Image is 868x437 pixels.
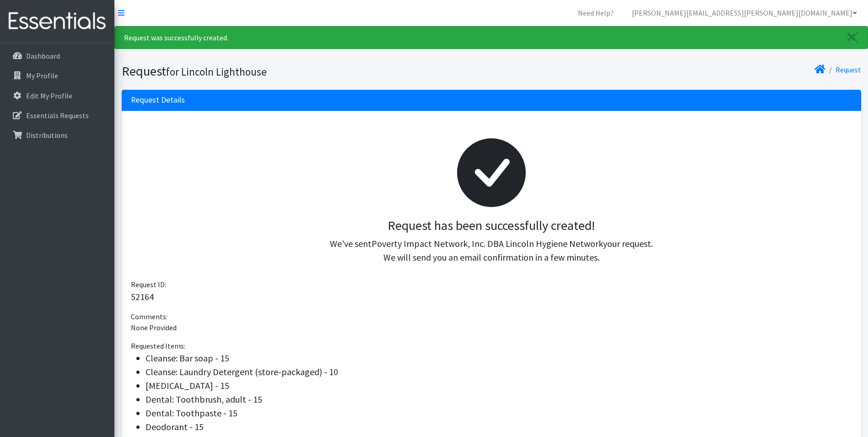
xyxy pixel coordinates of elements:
[138,237,845,264] p: We've sent your request. We will send you an email confirmation in a few minutes.
[4,66,111,85] a: My Profile
[131,290,852,304] p: 52164
[26,91,72,100] p: Edit My Profile
[131,323,177,332] span: None Provided
[625,4,864,22] a: [PERSON_NAME][EMAIL_ADDRESS][PERSON_NAME][DOMAIN_NAME]
[146,406,852,420] li: Dental: Toothpaste - 15
[122,63,488,79] h1: Request
[131,95,185,105] h3: Request Details
[4,47,111,65] a: Dashboard
[26,71,58,80] p: My Profile
[836,65,861,74] a: Request
[146,365,852,379] li: Cleanse: Laundry Detergent (store-packaged) - 10
[4,6,111,37] img: HumanEssentials
[114,26,868,49] div: Request was successfully created.
[138,218,845,234] h3: Request has been successfully created!
[26,51,60,60] p: Dashboard
[4,126,111,144] a: Distributions
[4,106,111,125] a: Essentials Requests
[26,131,68,140] p: Distributions
[372,238,603,249] span: Poverty Impact Network, Inc. DBA Lincoln Hygiene Network
[131,280,166,289] span: Request ID:
[166,65,267,78] small: for Lincoln Lighthouse
[571,4,621,22] a: Need Help?
[146,420,852,434] li: Deodorant - 15
[146,393,852,406] li: Dental: Toothbrush, adult - 15
[131,312,167,321] span: Comments:
[26,111,89,120] p: Essentials Requests
[131,341,185,350] span: Requested Items:
[838,27,868,49] a: Close
[146,379,852,393] li: [MEDICAL_DATA] - 15
[146,351,852,365] li: Cleanse: Bar soap - 15
[4,87,111,105] a: Edit My Profile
